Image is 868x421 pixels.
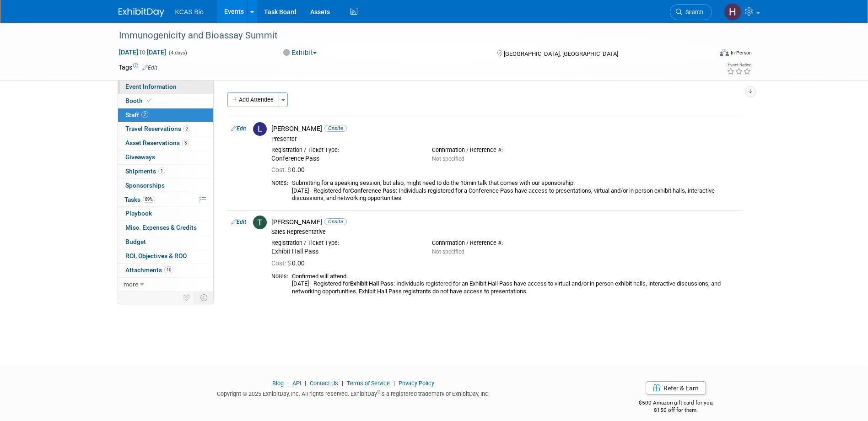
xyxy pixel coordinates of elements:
[399,380,434,387] a: Privacy Policy
[125,224,197,231] span: Misc. Expenses & Credits
[118,264,213,277] a: Attachments10
[118,151,213,164] a: Giveaways
[118,179,213,193] a: Sponsorships
[271,179,288,187] div: Notes:
[118,207,213,221] a: Playbook
[724,3,741,21] img: Heather Sharbaugh
[118,165,213,178] a: Shipments1
[253,216,267,229] img: T.jpg
[324,218,347,225] span: Onsite
[272,380,284,387] a: Blog
[271,166,308,173] span: 0.00
[147,98,151,103] i: Booth reservation complete
[271,259,308,267] span: 0.00
[602,393,750,414] div: $500 Amazon gift card for you,
[118,193,213,207] a: Tasks89%
[271,146,418,154] div: Registration / Ticket Type:
[143,196,155,203] span: 89%
[350,280,394,287] b: Exhibit Hall Pass
[432,239,579,247] div: Confirmation / Reference #:
[125,182,165,189] span: Sponsorships
[138,49,147,56] span: to
[670,4,712,20] a: Search
[231,219,246,225] a: Edit
[118,221,213,235] a: Misc. Expenses & Credits
[125,167,165,175] span: Shipments
[116,27,698,44] div: Immunogenicity and Bioassay Summit
[119,48,167,56] span: [DATE] [DATE]
[119,63,157,72] td: Tags
[124,281,138,288] span: more
[271,218,739,227] div: [PERSON_NAME]
[125,111,148,119] span: Staff
[727,63,751,67] div: Event Rating
[158,167,165,174] span: 1
[432,156,464,162] span: Not specified
[119,8,164,17] img: ExhibitDay
[271,259,292,267] span: Cost: $
[350,187,396,194] b: Conference Pass
[253,122,267,136] img: L.jpg
[310,380,338,387] a: Contact Us
[125,153,155,161] span: Giveaways
[182,140,189,146] span: 3
[125,238,146,245] span: Budget
[164,266,173,273] span: 10
[118,235,213,249] a: Budget
[227,92,279,107] button: Add Attendee
[179,291,195,303] td: Personalize Event Tab Strip
[124,196,155,203] span: Tasks
[125,252,187,259] span: ROI, Objectives & ROO
[324,125,347,132] span: Onsite
[194,291,213,303] td: Toggle Event Tabs
[391,380,397,387] span: |
[271,248,418,256] div: Exhibit Hall Pass
[168,50,187,56] span: (4 days)
[340,380,345,387] span: |
[271,166,292,173] span: Cost: $
[118,278,213,291] a: more
[118,122,213,136] a: Travel Reservations2
[292,179,739,202] div: Submitting for a speaking session, but also, might need to do the 10min talk that comes with our ...
[175,8,204,16] span: KCAS Bio
[125,210,152,217] span: Playbook
[720,49,729,56] img: Format-Inperson.png
[271,155,418,163] div: Conference Pass
[285,380,291,387] span: |
[682,9,703,16] span: Search
[118,94,213,108] a: Booth
[602,406,750,414] div: $150 off for them.
[183,125,190,132] span: 2
[141,111,148,118] span: 2
[118,136,213,150] a: Asset Reservations3
[292,273,739,296] div: Confirmed will attend. [DATE] - Registered for : Individuals registered for an Exhibit Hall Pass ...
[271,228,739,236] div: Sales Representative
[377,389,380,394] sup: ®
[125,139,189,146] span: Asset Reservations
[730,49,752,56] div: In-Person
[432,146,579,154] div: Confirmation / Reference #:
[271,239,418,247] div: Registration / Ticket Type:
[646,381,706,395] a: Refer & Earn
[432,248,464,255] span: Not specified
[504,50,618,57] span: [GEOGRAPHIC_DATA], [GEOGRAPHIC_DATA]
[125,125,190,132] span: Travel Reservations
[118,249,213,263] a: ROI, Objectives & ROO
[271,273,288,280] div: Notes:
[271,124,739,133] div: [PERSON_NAME]
[280,48,320,58] button: Exhibit
[302,380,308,387] span: |
[125,83,177,90] span: Event Information
[142,65,157,71] a: Edit
[658,48,752,61] div: Event Format
[118,108,213,122] a: Staff2
[125,266,173,274] span: Attachments
[119,388,589,398] div: Copyright © 2025 ExhibitDay, Inc. All rights reserved. ExhibitDay is a registered trademark of Ex...
[118,80,213,94] a: Event Information
[347,380,390,387] a: Terms of Service
[292,380,301,387] a: API
[125,97,153,104] span: Booth
[271,135,739,143] div: Presenter
[231,125,246,132] a: Edit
